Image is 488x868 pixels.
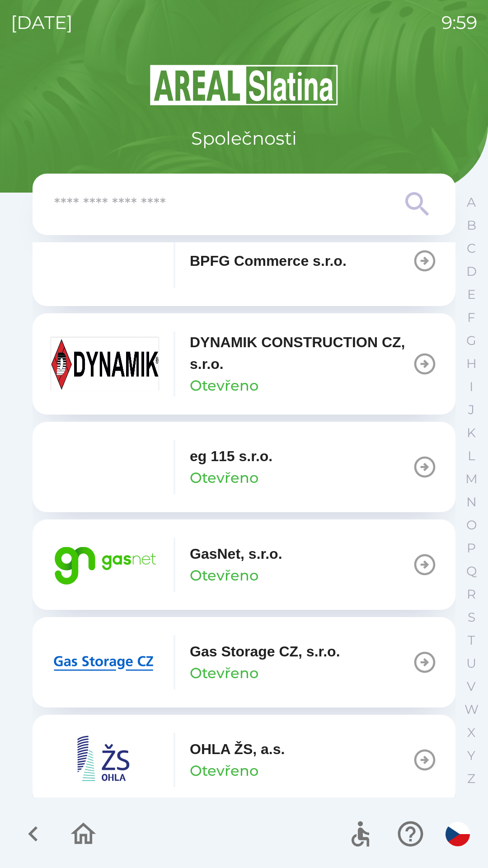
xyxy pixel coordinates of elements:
p: Otevřeno [190,467,258,489]
p: Společnosti [191,125,297,152]
p: Otevřeno [190,565,258,586]
img: 1a4889b5-dc5b-4fa6-815e-e1339c265386.png [51,440,159,494]
button: Q [460,560,483,583]
p: BPFG Commerce s.r.o. [190,250,347,272]
p: H [466,356,477,372]
p: T [468,632,475,648]
button: E [460,283,483,306]
p: K [467,425,476,441]
p: X [467,725,475,741]
button: D [460,260,483,283]
button: Z [460,767,483,790]
img: 2bd567fa-230c-43b3-b40d-8aef9e429395.png [51,635,159,689]
button: U [460,652,483,675]
button: A [460,191,483,214]
p: D [466,264,477,279]
p: [DATE] [11,9,73,36]
button: S [460,606,483,629]
p: DYNAMIK CONSTRUCTION CZ, s.r.o. [190,331,412,375]
p: G [466,333,476,349]
img: f3b1b367-54a7-43c8-9d7e-84e812667233.png [51,234,159,288]
button: N [460,491,483,514]
button: DYNAMIK CONSTRUCTION CZ, s.r.o.Otevřeno [33,313,455,415]
p: R [467,586,476,602]
p: U [466,656,476,671]
img: 9aa1c191-0426-4a03-845b-4981a011e109.jpeg [51,337,159,391]
button: B [460,214,483,237]
p: M [465,471,478,487]
p: Gas Storage CZ, s.r.o. [190,641,340,662]
button: Gas Storage CZ, s.r.o.Otevřeno [33,617,455,708]
button: OHLA ŽS, a.s.Otevřeno [33,715,455,805]
p: F [467,310,475,325]
button: M [460,467,483,491]
p: A [467,194,476,210]
button: V [460,675,483,698]
p: W [465,702,479,717]
p: C [467,241,476,256]
p: V [467,679,476,694]
button: W [460,698,483,721]
p: GasNet, s.r.o. [190,543,282,565]
button: O [460,514,483,537]
button: GasNet, s.r.o.Otevřeno [33,519,455,610]
p: B [467,217,476,233]
p: Q [466,563,477,579]
p: Z [467,771,475,787]
button: P [460,537,483,560]
img: 95230cbc-907d-4dce-b6ee-20bf32430970.png [51,733,159,787]
button: H [460,352,483,375]
button: eg 115 s.r.o.Otevřeno [33,422,455,512]
p: S [468,609,475,625]
button: I [460,375,483,398]
img: 95bd5263-4d84-4234-8c68-46e365c669f1.png [51,538,159,592]
button: K [460,421,483,444]
p: Otevřeno [190,760,258,782]
p: O [466,517,477,533]
button: J [460,398,483,421]
img: cs flag [446,822,470,846]
button: G [460,329,483,352]
img: Logo [33,63,455,107]
p: eg 115 s.r.o. [190,445,272,467]
button: R [460,583,483,606]
button: L [460,444,483,467]
p: I [469,379,473,395]
button: T [460,629,483,652]
button: F [460,306,483,329]
p: Otevřeno [190,662,258,684]
p: Otevřeno [190,375,258,396]
button: Y [460,744,483,767]
button: X [460,721,483,744]
p: J [468,402,474,418]
p: L [468,448,475,464]
button: BPFG Commerce s.r.o. [33,216,455,306]
p: E [467,287,476,302]
button: C [460,237,483,260]
p: OHLA ŽS, a.s. [190,738,285,760]
p: P [467,540,476,556]
p: N [466,494,477,510]
p: 9:59 [441,9,477,36]
p: Y [467,748,475,764]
